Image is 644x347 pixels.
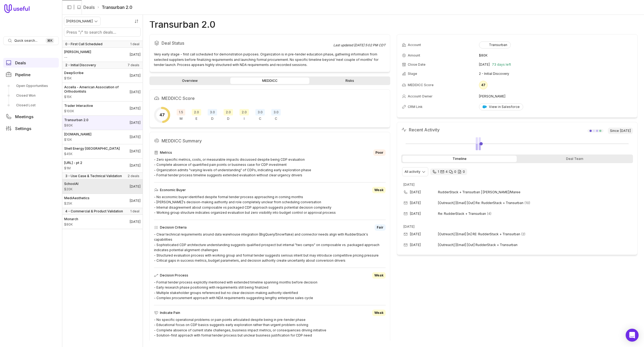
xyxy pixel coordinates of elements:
div: Indicate Pain [239,109,249,121]
div: Economic Buyer [154,187,386,193]
span: 2.0 [192,109,201,115]
span: Close Date [408,62,426,67]
a: SchoolAI$20K[DATE] [62,180,143,194]
span: MediAesthetics [64,196,90,200]
button: Transurban [479,41,511,48]
span: Trader Interactive [64,104,93,108]
span: 1 deal [130,209,139,213]
span: Fair [377,225,383,230]
time: [DATE] [403,225,415,229]
span: Amount [64,109,93,113]
span: Amount [64,201,90,206]
span: Shell Energy [GEOGRAPHIC_DATA] [64,146,120,151]
a: Transurban 2.0$80K[DATE] [62,116,143,130]
span: 3.0 [271,109,281,115]
span: 1 deal [130,42,139,46]
div: - Clear technical requirements around data warehouse integration (BigQuery/Snowflake) and connect... [154,232,386,263]
div: Decision Process [224,109,233,121]
span: Amount [64,55,91,59]
span: E [196,117,197,121]
time: Deal Close Date [130,220,141,224]
span: 73 days left [492,62,511,67]
span: Account Owner [408,94,433,99]
span: Amount [64,222,78,227]
span: I [244,117,245,121]
a: [URL] - pt 2$1M[DATE] [62,159,143,173]
div: Metrics [177,109,185,121]
div: Transurban [482,43,507,47]
button: Collapse sidebar [65,3,73,11]
span: C [275,117,277,121]
time: Deal Close Date [130,73,141,78]
span: Re: RudderStack + Transurban [438,212,486,216]
span: 2.0 [239,109,249,115]
a: Monarch$80K[DATE] [62,215,143,229]
span: Amount [64,166,82,170]
span: Account [408,43,421,47]
h2: Deal Status [154,39,333,47]
span: D [227,117,229,121]
span: 1.5 [177,109,185,115]
span: Transurban 2.0 [64,118,88,122]
span: 2 deals [128,174,139,178]
time: [DATE] [403,183,415,187]
a: Shell Energy [GEOGRAPHIC_DATA]$45K[DATE] [62,144,143,158]
span: C [259,117,261,121]
button: Sort by [132,17,141,25]
a: Pipeline [3,70,59,79]
span: CRM Link [408,105,423,109]
span: 2 emails in thread [521,232,525,236]
span: Amount [64,95,130,99]
span: 2 - Initial Discovery [65,63,96,67]
span: MEDDICC Score [408,83,434,87]
time: Deal Close Date [130,199,141,203]
div: Metrics [154,149,386,156]
span: RudderStack + Transurban | [PERSON_NAME]/Maree [438,190,624,194]
div: Pipeline submenu [3,82,59,110]
div: Overall MEDDICC score [154,107,170,123]
div: Deal Team [518,156,632,162]
li: Transurban 2.0 [97,4,132,10]
div: View in Salesforce [482,105,520,109]
span: Monarch [64,217,78,221]
time: Deal Close Date [130,121,141,125]
span: Weak [374,311,383,315]
span: Accella - American Association of Orthodontists [64,85,130,94]
a: MEDDICC [230,78,309,84]
time: Deal Close Date [130,90,141,94]
span: Since [608,128,633,134]
span: | [73,4,75,10]
span: Amount [64,123,88,128]
div: Champion [255,109,265,121]
div: - Formal tender process explicitly mentioned with extended timeline spanning months before decisi... [154,280,386,301]
span: Weak [374,188,383,192]
time: [DATE] [410,212,421,216]
time: Deal Close Date [130,52,141,57]
span: [URL] - pt 2 [64,161,82,165]
span: 47 [159,112,165,118]
div: - Zero specific metrics, costs, or measurable impacts discussed despite being CDP evaluation - Co... [154,157,386,178]
a: Trader Interactive$100K[DATE] [62,101,143,115]
span: DeepScribe [64,71,84,75]
time: [DATE] [410,243,421,247]
div: Open Intercom Messenger [626,329,639,342]
time: Deal Close Date [130,135,141,139]
a: Closed Won [3,91,59,100]
span: Settings [15,127,31,131]
td: [PERSON_NAME] [479,92,632,101]
input: Search deals by name [64,28,141,36]
div: Decision Criteria [154,224,386,231]
time: Deal Close Date [130,184,141,189]
span: 2.0 [224,109,233,115]
time: [DATE] [410,201,421,205]
div: 1 call and 4 email threads [430,169,467,175]
a: MediAesthetics$25K[DATE] [62,194,143,208]
span: Amount [64,187,78,191]
span: 10 emails in thread [525,201,530,205]
span: M [180,117,183,121]
span: [Outreach] [Email] [Out] RudderStack + Transurban [438,243,518,247]
time: Deal Close Date [130,106,141,111]
div: Economic Buyer [192,109,201,121]
h2: MEDDICC Score [154,94,386,103]
div: Decision Criteria [208,109,217,121]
